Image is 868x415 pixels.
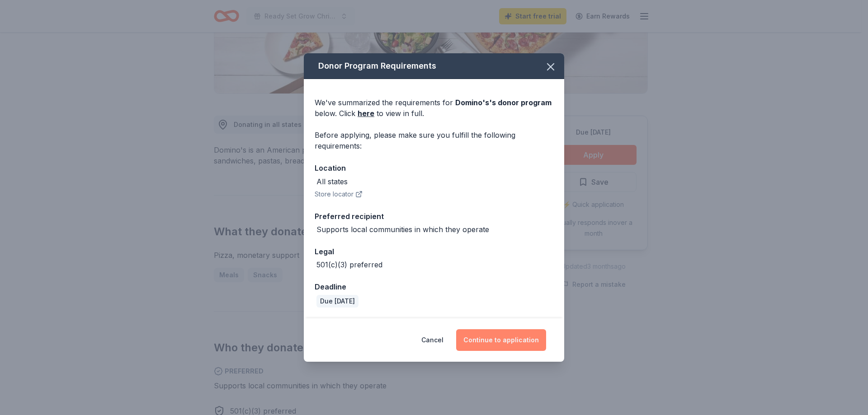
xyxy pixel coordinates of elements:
[456,329,546,351] button: Continue to application
[421,329,443,351] button: Cancel
[315,97,553,119] div: We've summarized the requirements for below. Click to view in full.
[304,53,564,79] div: Donor Program Requirements
[315,246,553,257] div: Legal
[455,98,552,107] span: Domino's 's donor program
[315,130,553,151] div: Before applying, please make sure you fulfill the following requirements:
[315,189,363,200] button: Store locator
[315,210,553,222] div: Preferred recipient
[316,295,359,308] div: Due [DATE]
[316,259,382,270] div: 501(c)(3) preferred
[315,162,553,174] div: Location
[316,176,348,187] div: All states
[358,108,374,119] a: here
[315,281,553,293] div: Deadline
[316,224,489,235] div: Supports local communities in which they operate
